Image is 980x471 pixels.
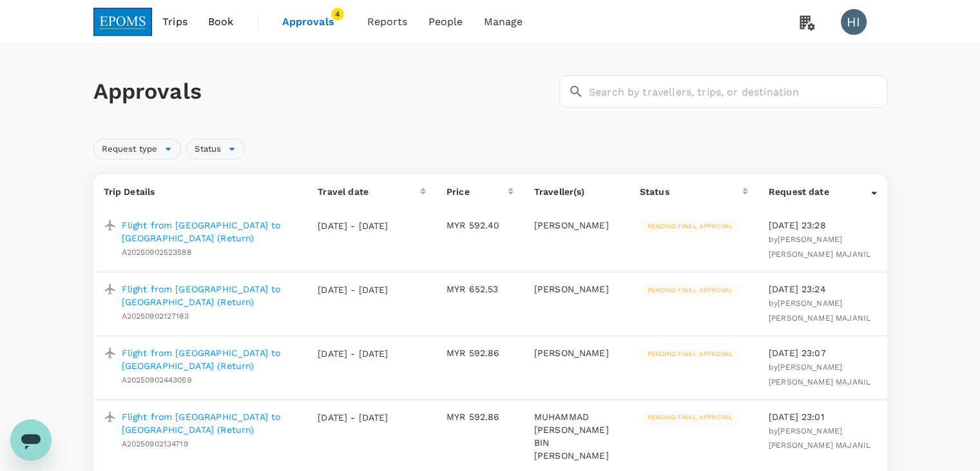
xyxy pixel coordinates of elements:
span: Request type [94,143,166,155]
p: [PERSON_NAME] [534,283,619,296]
p: Traveller(s) [534,185,619,198]
div: Status [640,185,742,198]
p: [DATE] 23:07 [769,346,877,359]
span: Approvals [282,14,347,30]
span: People [428,14,463,30]
p: [DATE] - [DATE] [318,283,389,296]
span: A20250902523588 [122,248,191,257]
div: Price [447,185,508,198]
div: Status [186,139,245,159]
span: 4 [331,8,344,21]
p: [DATE] 23:28 [769,219,877,232]
p: [DATE] 23:01 [769,410,877,423]
span: by [769,299,870,323]
span: Status [187,143,229,155]
span: Reports [367,14,408,30]
span: Pending final approval [640,413,740,422]
p: [DATE] - [DATE] [318,411,389,424]
p: MYR 652.53 [447,283,514,296]
p: [PERSON_NAME] [534,219,619,232]
span: Pending final approval [640,222,740,231]
p: MYR 592.40 [447,219,514,232]
p: [PERSON_NAME] [534,346,619,359]
span: Pending final approval [640,286,740,295]
a: Flight from [GEOGRAPHIC_DATA] to [GEOGRAPHIC_DATA] (Return) [122,283,298,308]
p: Trip Details [104,185,298,198]
span: Pending final approval [640,350,740,359]
p: MYR 592.86 [447,410,514,423]
img: EPOMS SDN BHD [93,8,153,36]
span: by [769,363,870,386]
span: by [769,235,870,259]
span: [PERSON_NAME] [PERSON_NAME] MAJANIL [769,235,870,259]
a: Flight from [GEOGRAPHIC_DATA] to [GEOGRAPHIC_DATA] (Return) [122,346,298,372]
span: [PERSON_NAME] [PERSON_NAME] MAJANIL [769,426,870,450]
p: [DATE] - [DATE] [318,347,389,360]
span: [PERSON_NAME] [PERSON_NAME] MAJANIL [769,299,870,323]
span: Trips [162,14,187,30]
p: MYR 592.86 [447,346,514,359]
span: A20250902134719 [122,439,188,448]
a: Flight from [GEOGRAPHIC_DATA] to [GEOGRAPHIC_DATA] (Return) [122,410,298,436]
span: Manage [483,14,523,30]
input: Search by travellers, trips, or destination [589,75,887,108]
div: Request type [93,139,182,159]
iframe: Button to launch messaging window [10,419,52,461]
h1: Approvals [93,78,554,105]
a: Flight from [GEOGRAPHIC_DATA] to [GEOGRAPHIC_DATA] (Return) [122,219,298,245]
span: Book [208,14,234,30]
p: [DATE] - [DATE] [318,219,389,232]
span: [PERSON_NAME] [PERSON_NAME] MAJANIL [769,363,870,386]
span: by [769,426,870,450]
span: A20250902443059 [122,376,191,385]
div: Travel date [318,185,420,198]
p: MUHAMMAD [PERSON_NAME] BIN [PERSON_NAME] [534,410,619,462]
div: Request date [769,185,871,198]
span: A20250902127183 [122,312,189,321]
div: HI [841,9,867,35]
p: [DATE] 23:24 [769,283,877,296]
